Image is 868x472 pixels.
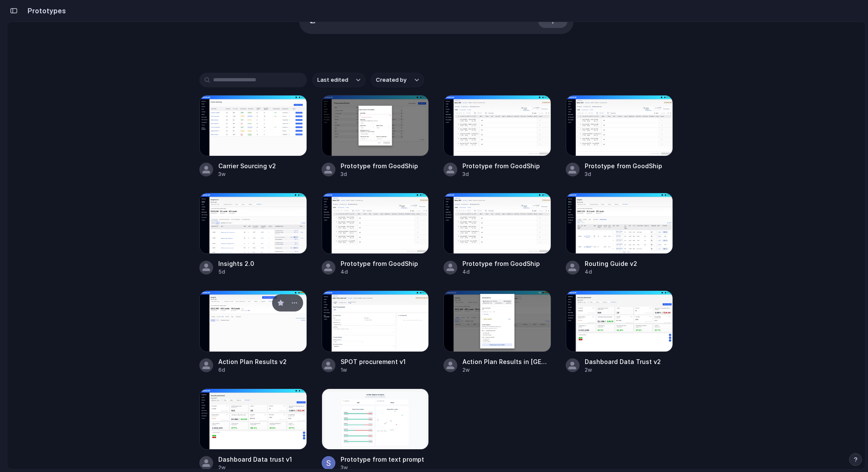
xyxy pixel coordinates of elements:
[199,389,307,472] a: Dashboard Data trust v1Dashboard Data trust v12w
[218,357,287,366] div: Action Plan Results v2
[199,193,307,276] a: Insights 2.0Insights 2.05d
[371,73,424,87] button: Created by
[199,95,307,178] a: Carrier Sourcing v2Carrier Sourcing v23w
[585,170,662,178] div: 3d
[341,464,424,472] div: 3w
[566,290,673,373] a: Dashboard Data Trust v2Dashboard Data Trust v22w
[462,357,551,366] div: Action Plan Results in [GEOGRAPHIC_DATA]
[443,193,551,276] a: Prototype from GoodShipPrototype from GoodShip4d
[462,259,540,268] div: Prototype from GoodShip
[566,95,673,178] a: Prototype from GoodShipPrototype from GoodShip3d
[322,290,429,373] a: SPOT procurement v1SPOT procurement v11w
[585,268,637,276] div: 4d
[341,259,418,268] div: Prototype from GoodShip
[218,259,254,268] div: Insights 2.0
[322,389,429,472] a: Prototype from text promptPrototype from text prompt3w
[462,268,540,276] div: 4d
[341,170,418,178] div: 3d
[341,268,418,276] div: 4d
[317,76,348,84] span: Last edited
[462,161,540,170] div: Prototype from GoodShip
[218,268,254,276] div: 5d
[341,161,418,170] div: Prototype from GoodShip
[341,455,424,464] div: Prototype from text prompt
[462,366,551,374] div: 2w
[199,290,307,373] a: Action Plan Results v2Action Plan Results v26d
[585,161,662,170] div: Prototype from GoodShip
[566,193,673,276] a: Routing Guide v2Routing Guide v24d
[218,161,276,170] div: Carrier Sourcing v2
[376,76,406,84] span: Created by
[24,6,66,16] h2: Prototypes
[218,170,276,178] div: 3w
[443,95,551,178] a: Prototype from GoodShipPrototype from GoodShip3d
[585,366,661,374] div: 2w
[585,259,637,268] div: Routing Guide v2
[218,455,292,464] div: Dashboard Data trust v1
[585,357,661,366] div: Dashboard Data Trust v2
[218,366,287,374] div: 6d
[341,366,406,374] div: 1w
[322,193,429,276] a: Prototype from GoodShipPrototype from GoodShip4d
[322,95,429,178] a: Prototype from GoodShipPrototype from GoodShip3d
[312,73,366,87] button: Last edited
[341,357,406,366] div: SPOT procurement v1
[462,170,540,178] div: 3d
[218,464,292,472] div: 2w
[443,290,551,373] a: Action Plan Results in ModalAction Plan Results in [GEOGRAPHIC_DATA]2w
